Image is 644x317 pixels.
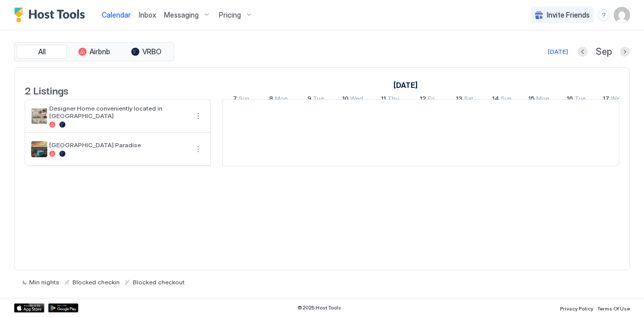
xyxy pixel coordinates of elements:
[378,92,401,107] a: September 11, 2025
[29,278,59,286] span: Min nights
[133,278,185,286] span: Blocked checkout
[611,94,624,105] span: Wed
[620,47,630,57] button: Next month
[238,94,250,105] span: Sun
[192,143,204,155] div: menu
[102,10,131,20] a: Calendar
[560,302,593,313] a: Privacy Policy
[564,92,588,107] a: September 16, 2025
[69,45,119,59] button: Airbnb
[536,94,549,105] span: Mon
[305,92,327,107] a: September 9, 2025
[501,94,512,105] span: Sun
[548,47,568,56] div: [DATE]
[603,94,609,105] span: 17
[31,108,47,124] div: listing image
[192,110,204,122] button: More options
[492,94,499,105] span: 14
[269,94,273,105] span: 8
[219,11,241,20] span: Pricing
[464,94,473,105] span: Sat
[546,46,570,58] button: [DATE]
[597,305,630,311] span: Terms Of Use
[267,92,290,107] a: September 8, 2025
[420,94,426,105] span: 12
[90,47,110,56] span: Airbnb
[350,94,363,105] span: Wed
[567,94,573,105] span: 16
[14,42,174,61] div: tab-group
[14,8,90,23] a: Host Tools Logo
[614,7,630,23] div: User profile
[600,92,626,107] a: September 17, 2025
[417,92,437,107] a: September 12, 2025
[14,303,44,312] a: App Store
[526,92,552,107] a: September 15, 2025
[230,92,252,107] a: September 7, 2025
[342,94,349,105] span: 10
[578,47,588,57] button: Previous month
[597,302,630,313] a: Terms Of Use
[391,78,420,92] a: September 7, 2025
[547,11,590,20] span: Invite Friends
[17,45,67,59] button: All
[387,94,399,105] span: Thu
[49,104,188,120] span: Designer Home conveniently located in [GEOGRAPHIC_DATA]
[139,11,156,19] span: Inbox
[340,92,366,107] a: September 10, 2025
[139,10,156,20] a: Inbox
[575,94,586,105] span: Tue
[275,94,288,105] span: Mon
[121,45,172,59] button: VRBO
[528,94,535,105] span: 15
[72,278,120,286] span: Blocked checkin
[38,47,46,56] span: All
[490,92,514,107] a: September 14, 2025
[49,141,188,149] span: [GEOGRAPHIC_DATA] Paradise
[307,94,311,105] span: 9
[453,92,476,107] a: September 13, 2025
[48,303,78,312] a: Google Play Store
[102,11,131,19] span: Calendar
[31,141,47,157] div: listing image
[233,94,237,105] span: 7
[381,94,386,105] span: 11
[428,94,435,105] span: Fri
[456,94,462,105] span: 13
[192,110,204,122] div: menu
[560,305,593,311] span: Privacy Policy
[25,82,68,97] span: 2 Listings
[596,46,612,58] span: Sep
[142,47,162,56] span: VRBO
[192,143,204,155] button: More options
[164,11,199,20] span: Messaging
[598,9,610,21] div: menu
[297,304,341,311] span: © 2025 Host Tools
[313,94,324,105] span: Tue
